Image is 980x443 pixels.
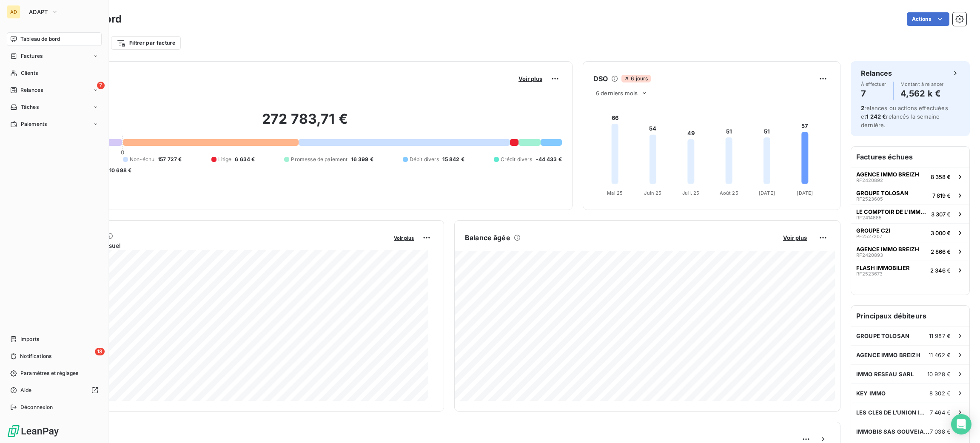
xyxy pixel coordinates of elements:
[931,173,951,180] span: 8 358 €
[930,428,951,435] span: 7 038 €
[932,192,951,199] span: 7 819 €
[95,348,105,355] span: 18
[929,390,951,397] span: 8 302 €
[931,211,951,218] span: 3 307 €
[20,35,60,43] span: Tableau de bord
[927,371,951,378] span: 10 928 €
[797,190,813,196] tspan: [DATE]
[235,156,255,163] span: 6 634 €
[851,186,969,204] button: GROUPE TOLOSANRF25236057 819 €
[781,234,809,241] button: Voir plus
[856,428,930,435] span: IMMOBIS SAS GOUVEIA IMMOBILIER
[20,335,39,343] span: Imports
[130,156,154,163] span: Non-échu
[930,267,951,274] span: 2 346 €
[518,75,542,82] span: Voir plus
[465,233,510,243] h6: Balance âgée
[951,414,971,434] div: Open Intercom Messenger
[158,156,182,163] span: 157 727 €
[907,12,949,26] button: Actions
[851,306,969,326] h6: Principaux débiteurs
[856,215,882,220] span: RF2414885
[759,190,775,196] tspan: [DATE]
[856,178,883,183] span: RF2420892
[536,156,562,163] span: -44 433 €
[929,352,951,358] span: 11 462 €
[593,74,608,84] h6: DSO
[856,352,920,358] span: AGENCE IMMO BREIZH
[29,9,48,15] span: ADAPT
[20,352,51,360] span: Notifications
[856,390,886,397] span: KEY IMMO
[621,75,650,82] span: 6 jours
[48,241,388,250] span: Chiffre d'affaires mensuel
[351,156,373,163] span: 16 399 €
[856,246,919,253] span: AGENCE IMMO BREIZH
[121,149,124,156] span: 0
[7,383,102,397] a: Aide
[856,227,890,234] span: GROUPE C2I
[21,103,39,111] span: Tâches
[856,196,883,202] span: RF2523605
[900,82,944,87] span: Montant à relancer
[442,156,464,163] span: 15 842 €
[20,86,43,94] span: Relances
[7,424,60,438] img: Logo LeanPay
[97,82,105,89] span: 7
[111,36,181,50] button: Filtrer par facture
[861,87,886,100] h4: 7
[516,75,545,82] button: Voir plus
[682,190,699,196] tspan: Juil. 25
[394,235,414,241] span: Voir plus
[861,105,948,128] span: relances ou actions effectuées et relancés la semaine dernière.
[107,167,131,174] span: -10 698 €
[21,69,38,77] span: Clients
[930,409,951,416] span: 7 464 €
[783,234,807,241] span: Voir plus
[900,87,944,100] h4: 4,562 k €
[856,409,930,416] span: LES CLES DE L'UNION IMMOBILIER
[410,156,439,163] span: Débit divers
[48,111,562,136] h2: 272 783,71 €
[7,5,20,19] div: AD
[391,234,416,241] button: Voir plus
[607,190,623,196] tspan: Mai 25
[21,52,43,60] span: Factures
[644,190,661,196] tspan: Juin 25
[931,230,951,236] span: 3 000 €
[851,204,969,223] button: LE COMPTOIR DE L'IMMOBILIERRF24148853 307 €
[851,261,969,279] button: FLASH IMMOBILIERRF25236732 346 €
[20,369,78,377] span: Paramètres et réglages
[856,271,883,276] span: RF2523673
[21,120,47,128] span: Paiements
[856,332,909,339] span: GROUPE TOLOSAN
[856,253,883,258] span: RF2420893
[856,190,909,196] span: GROUPE TOLOSAN
[931,248,951,255] span: 2 866 €
[861,82,886,87] span: À effectuer
[501,156,533,163] span: Crédit divers
[720,190,738,196] tspan: Août 25
[851,167,969,186] button: AGENCE IMMO BREIZHRF24208928 358 €
[20,403,53,411] span: Déconnexion
[861,68,892,78] h6: Relances
[856,234,882,239] span: PF2527207
[861,105,864,111] span: 2
[856,371,914,378] span: IMMO RESEAU SARL
[218,156,232,163] span: Litige
[856,208,928,215] span: LE COMPTOIR DE L'IMMOBILIER
[596,90,638,97] span: 6 derniers mois
[851,242,969,261] button: AGENCE IMMO BREIZHRF24208932 866 €
[20,386,32,394] span: Aide
[929,332,951,339] span: 11 987 €
[856,171,919,178] span: AGENCE IMMO BREIZH
[851,223,969,242] button: GROUPE C2IPF25272073 000 €
[856,264,910,271] span: FLASH IMMOBILIER
[866,113,886,120] span: 1 242 €
[291,156,348,163] span: Promesse de paiement
[851,147,969,167] h6: Factures échues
